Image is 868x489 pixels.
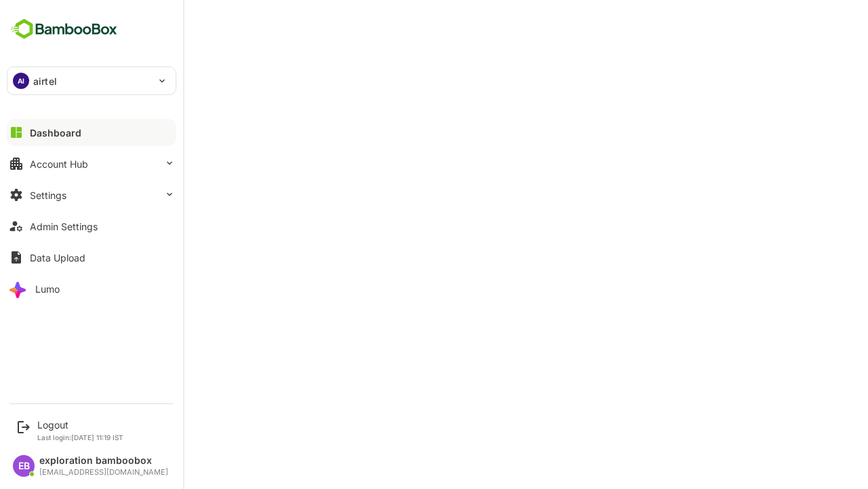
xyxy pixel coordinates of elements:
div: EB [13,455,35,477]
div: Account Hub [30,158,88,170]
button: Settings [7,181,176,209]
div: Admin Settings [30,221,98,232]
div: Data Upload [30,252,85,264]
p: airtel [33,74,57,88]
img: BambooboxFullLogoMark.5f36c76dfaba33ec1ec1367b70bb1252.svg [7,16,121,42]
div: Dashboard [30,127,81,139]
button: Dashboard [7,119,176,146]
div: [EMAIL_ADDRESS][DOMAIN_NAME] [39,468,168,477]
button: Account Hub [7,150,176,177]
div: Logout [37,419,123,431]
div: Settings [30,189,66,201]
button: Data Upload [7,244,176,271]
div: AI [13,73,29,89]
div: Lumo [35,283,60,295]
div: AIairtel [7,67,176,94]
p: Last login: [DATE] 11:19 IST [37,433,123,441]
div: exploration bamboobox [39,455,168,467]
button: Admin Settings [7,213,176,240]
button: Lumo [7,275,176,302]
